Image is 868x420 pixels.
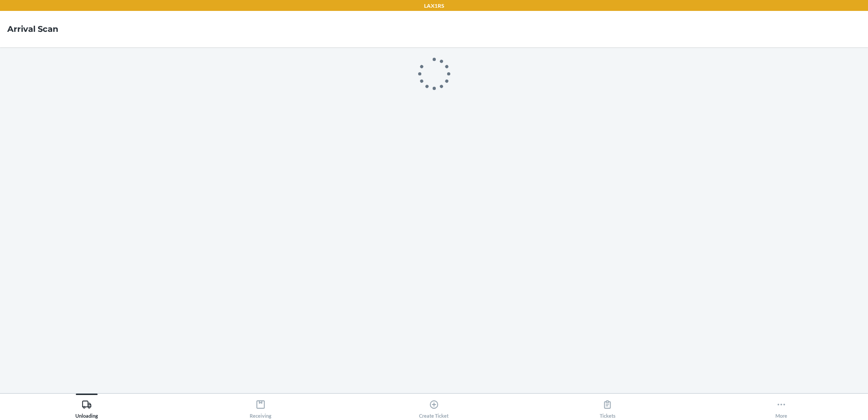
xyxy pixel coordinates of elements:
h4: Arrival Scan [7,23,58,35]
div: Create Ticket [419,396,449,419]
button: More [695,394,868,419]
button: Create Ticket [347,394,521,419]
button: Tickets [521,394,694,419]
button: Receiving [173,394,347,419]
p: LAX1RS [424,2,444,10]
div: More [775,396,787,419]
div: Receiving [250,396,271,419]
div: Unloading [75,396,98,419]
div: Tickets [600,396,616,419]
